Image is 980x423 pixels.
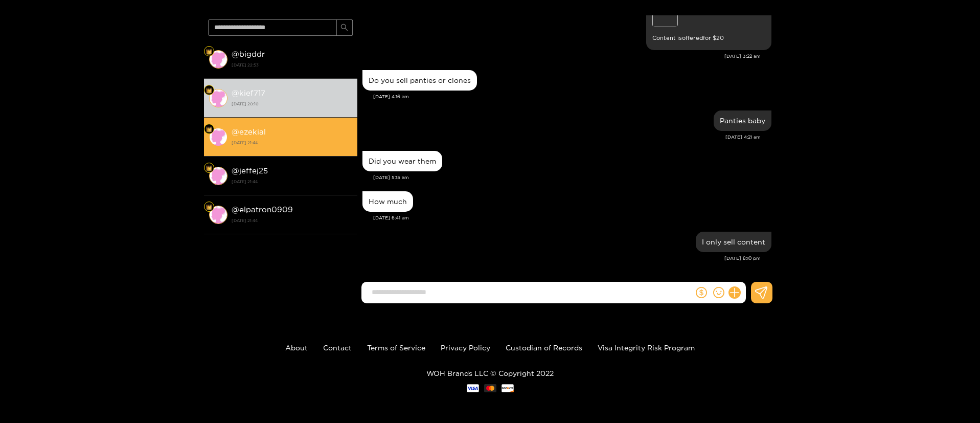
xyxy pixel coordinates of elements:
img: Fan Level [206,87,212,94]
div: [DATE] 6:41 am [373,214,771,221]
div: [DATE] 4:16 am [373,93,771,100]
span: smile [713,287,724,298]
strong: [DATE] 20:10 [232,99,352,108]
small: Content is offered for $ 20 [652,32,765,44]
div: May. 5, 6:41 am [362,191,413,212]
strong: [DATE] 22:53 [232,60,352,70]
strong: [DATE] 21:44 [232,216,352,225]
img: Fan Level [206,165,212,171]
div: How much [369,197,407,206]
img: Fan Level [206,204,212,210]
div: May. 5, 5:15 am [362,151,442,171]
div: May. 5, 4:16 am [362,70,477,91]
img: conversation [209,50,227,69]
img: Fan Level [206,49,212,55]
a: Visa Integrity Risk Program [598,344,695,351]
strong: @ bigddr [232,50,265,58]
a: Custodian of Records [506,344,582,351]
img: conversation [209,128,227,146]
img: Fan Level [206,126,212,132]
span: dollar [696,287,707,298]
a: Contact [323,344,352,351]
div: [DATE] 8:10 pm [362,255,761,262]
img: conversation [209,89,227,107]
strong: @ kief717 [232,88,265,97]
img: conversation [209,167,227,185]
strong: @ elpatron0909 [232,205,293,214]
button: search [336,19,353,36]
a: Privacy Policy [441,344,490,351]
a: About [285,344,308,351]
img: conversation [209,206,227,224]
div: Did you wear them [369,157,436,165]
div: May. 5, 4:21 am [714,110,771,131]
button: dollar [694,285,709,300]
span: search [340,24,348,32]
strong: @ jeffej25 [232,166,268,175]
div: I only sell content [702,238,765,246]
div: [DATE] 3:22 am [362,53,761,60]
strong: [DATE] 21:44 [232,177,352,186]
div: [DATE] 4:21 am [362,133,761,141]
a: Terms of Service [367,344,425,351]
div: [DATE] 5:15 am [373,174,771,181]
div: Do you sell panties or clones [369,76,471,84]
div: May. 5, 8:10 pm [696,232,771,252]
strong: [DATE] 21:44 [232,138,352,147]
strong: @ ezekial [232,127,266,136]
div: Panties baby [720,117,765,125]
